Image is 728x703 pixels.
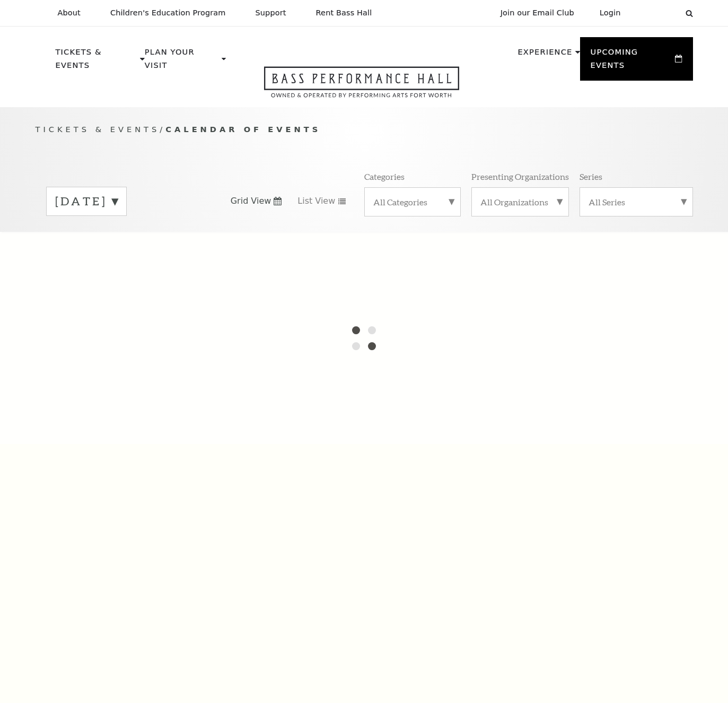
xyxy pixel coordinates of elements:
p: Categories [364,171,405,182]
span: Calendar of Events [165,125,321,134]
p: Upcoming Events [591,46,673,78]
p: Support [256,8,286,18]
label: All Organizations [480,196,560,207]
label: All Categories [373,196,452,207]
select: Select: [638,8,676,18]
p: Presenting Organizations [471,171,569,182]
p: Plan Your Visit [145,46,219,78]
p: Children's Education Program [110,8,226,18]
p: Experience [518,46,572,65]
span: Tickets & Events [36,125,160,134]
p: / [36,123,693,136]
label: All Series [589,196,684,207]
p: Series [580,171,602,182]
p: About [58,8,81,18]
label: [DATE] [55,193,118,210]
p: Tickets & Events [56,46,138,78]
p: Rent Bass Hall [316,8,372,18]
span: Grid View [231,195,271,207]
span: List View [297,195,335,207]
